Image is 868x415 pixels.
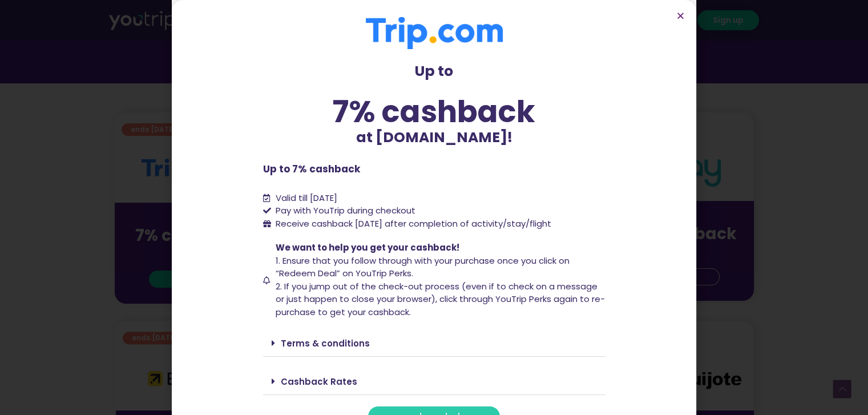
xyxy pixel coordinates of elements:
[263,61,605,82] p: Up to
[276,255,570,280] span: 1. Ensure that you follow through with your purchase once you click on “Redeem Deal” on YouTrip P...
[676,11,685,20] a: Close
[263,330,605,357] div: Terms & conditions
[276,192,337,204] span: Valid till [DATE]
[281,337,370,349] a: Terms & conditions
[276,241,459,253] span: We want to help you get your cashback!
[263,96,605,127] div: 7% cashback
[276,280,605,318] span: 2. If you jump out of the check-out process (even if to check on a message or just happen to clos...
[263,162,360,176] b: Up to 7% cashback
[281,376,357,388] a: Cashback Rates
[276,217,551,229] span: Receive cashback [DATE] after completion of activity/stay/flight
[263,368,605,395] div: Cashback Rates
[273,204,415,217] span: Pay with YouTrip during checkout
[263,127,605,148] p: at [DOMAIN_NAME]!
